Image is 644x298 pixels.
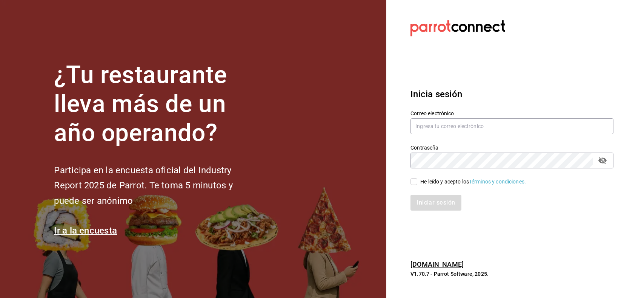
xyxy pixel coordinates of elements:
[410,145,613,150] label: Contraseña
[469,179,526,185] a: Términos y condiciones.
[54,225,117,236] a: Ir a la encuesta
[410,270,613,278] p: V1.70.7 - Parrot Software, 2025.
[54,163,258,209] h2: Participa en la encuesta oficial del Industry Report 2025 de Parrot. Te toma 5 minutos y puede se...
[410,87,613,101] h3: Inicia sesión
[410,260,464,268] a: [DOMAIN_NAME]
[596,154,609,167] button: passwordField
[54,61,258,147] h1: ¿Tu restaurante lleva más de un año operando?
[410,111,613,116] label: Correo electrónico
[420,178,526,186] div: He leído y acepto los
[410,118,613,134] input: Ingresa tu correo electrónico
